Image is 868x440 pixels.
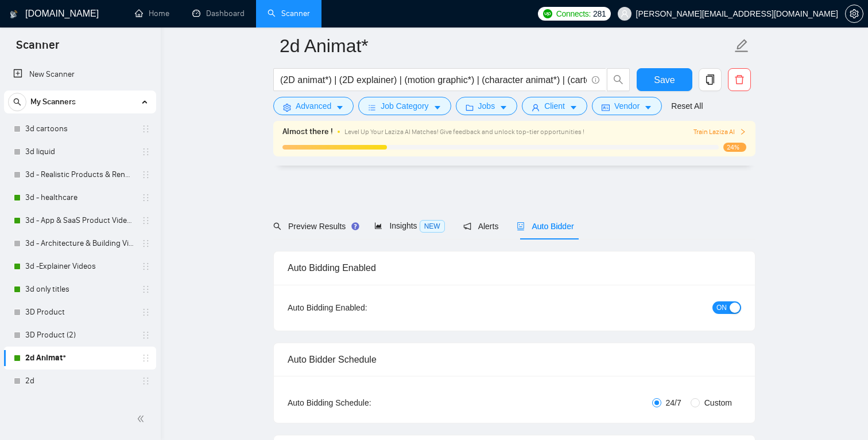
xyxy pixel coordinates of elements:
[273,222,356,231] span: Preview Results
[592,76,599,84] span: info-circle
[374,222,382,230] span: area-chart
[280,73,587,87] input: Search Freelance Jobs...
[420,220,445,233] span: NEW
[25,186,134,209] a: 3d - healthcare
[336,103,344,112] span: caret-down
[9,98,26,106] span: search
[829,401,857,429] iframe: To enrich screen reader interactions, please activate Accessibility in Grammarly extension settings
[137,413,148,425] span: double-left
[543,9,552,18] img: upwork-logo.png
[374,221,444,230] span: Insights
[693,127,746,137] button: Train Laziza AI
[499,103,507,112] span: caret-down
[671,100,703,112] a: Reset All
[699,74,721,85] span: copy
[25,370,134,392] a: 2d
[463,222,471,230] span: notification
[734,38,749,53] span: edit
[25,324,134,347] a: 3D Product (2)
[141,376,150,386] span: holder
[192,9,245,18] a: dashboardDashboard
[728,68,751,91] button: delete
[433,103,441,112] span: caret-down
[569,103,578,112] span: caret-down
[350,221,361,231] div: Tooltip anchor
[723,143,746,152] span: 24%
[654,73,675,87] span: Save
[141,147,150,156] span: holder
[25,163,134,186] a: 3d - Realistic Products & Renders
[25,140,134,163] a: 3d liquid
[621,10,629,18] span: user
[593,7,606,20] span: 281
[268,9,310,18] a: searchScanner
[661,396,686,409] span: 24/7
[463,222,499,231] span: Alerts
[280,32,732,60] input: Scanner name...
[10,5,18,23] img: logo
[141,193,150,202] span: holder
[556,7,591,20] span: Connects:
[522,97,587,115] button: userClientcaret-down
[368,103,376,112] span: bars
[544,100,565,112] span: Client
[25,301,134,324] a: 3D Product
[4,63,156,86] li: New Scanner
[344,128,584,136] span: Level Up Your Laziza AI Matches! Give feedback and unlock top-tier opportunities !
[607,74,629,85] span: search
[699,68,722,91] button: copy
[607,68,630,91] button: search
[602,103,610,112] span: idcard
[614,100,640,112] span: Vendor
[739,128,746,135] span: right
[296,100,331,112] span: Advanced
[517,222,573,231] span: Auto Bidder
[466,103,474,112] span: folder
[283,103,291,112] span: setting
[7,37,68,61] span: Scanner
[13,63,147,86] a: New Scanner
[517,222,525,230] span: robot
[8,93,26,111] button: search
[288,301,439,314] div: Auto Bidding Enabled:
[358,97,451,115] button: barsJob Categorycaret-down
[25,232,134,255] a: 3d - Architecture & Building Visualization:
[637,68,692,91] button: Save
[141,239,150,248] span: holder
[728,74,750,85] span: delete
[644,103,652,112] span: caret-down
[845,5,863,23] button: setting
[25,209,134,232] a: 3d - App & SaaS Product Videos
[25,347,134,370] a: 2d Animat*
[700,396,737,409] span: Custom
[25,117,134,140] a: 3d cartoons
[141,262,150,271] span: holder
[716,301,727,314] span: ON
[845,9,863,18] a: setting
[478,100,495,112] span: Jobs
[141,353,150,363] span: holder
[381,100,428,112] span: Job Category
[141,170,150,179] span: holder
[273,97,354,115] button: settingAdvancedcaret-down
[532,103,540,112] span: user
[135,9,169,18] a: homeHome
[4,91,156,392] li: My Scanners
[592,97,662,115] button: idcardVendorcaret-down
[25,255,134,278] a: 3d -Explainer Videos
[456,97,518,115] button: folderJobscaret-down
[141,216,150,225] span: holder
[141,285,150,294] span: holder
[282,125,333,138] span: Almost there !
[846,9,863,18] span: setting
[141,308,150,317] span: holder
[30,91,76,113] span: My Scanners
[288,396,439,409] div: Auto Bidding Schedule:
[141,124,150,133] span: holder
[25,278,134,301] a: 3d only titles
[288,252,741,284] div: Auto Bidding Enabled
[288,343,741,376] div: Auto Bidder Schedule
[273,222,281,230] span: search
[141,331,150,340] span: holder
